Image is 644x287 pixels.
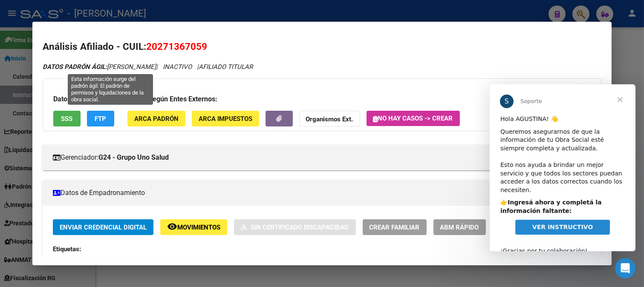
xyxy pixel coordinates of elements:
[440,224,479,231] span: ABM Rápido
[43,180,602,206] mat-expansion-panel-header: Datos de Empadronamiento
[433,219,486,235] button: ABM Rápido
[53,245,81,253] strong: Etiquetas:
[199,63,253,71] span: AFILIADO TITULAR
[53,219,153,235] button: Enviar Credencial Digital
[43,63,253,71] i: | INACTIVO |
[299,111,360,126] button: Organismos Ext.
[43,40,602,54] h2: Análisis Afiliado - CUIL:
[98,152,169,163] strong: G24 - Grupo Uno Salud
[160,219,227,235] button: Movimientos
[251,224,349,231] span: Sin Certificado Discapacidad
[11,154,135,179] div: ¡Gracias por tu colaboración! ​
[306,115,353,123] strong: Organismos Ext.
[87,111,114,126] button: FTP
[53,111,81,126] button: SSS
[490,84,635,251] iframe: Intercom live chat mensaje
[43,63,156,71] span: [PERSON_NAME]
[95,115,106,123] span: FTP
[192,111,259,126] button: ARCA Impuestos
[53,94,591,104] h3: Datos Personales y Afiliatorios según Entes Externos:
[367,111,460,126] button: No hay casos -> Crear
[199,115,252,123] span: ARCA Impuestos
[53,188,581,198] mat-panel-title: Datos de Empadronamiento
[61,115,72,123] span: SSS
[234,219,356,235] button: Sin Certificado Discapacidad
[74,255,103,262] strong: INACTIVO
[167,221,177,232] mat-icon: remove_red_eye
[370,224,420,231] span: Crear Familiar
[373,115,453,122] span: No hay casos -> Crear
[43,145,602,170] mat-expansion-panel-header: Gerenciador:G24 - Grupo Uno Salud
[43,63,107,71] strong: DATOS PADRÓN ÁGIL:
[615,258,635,278] iframe: Intercom live chat
[146,41,207,52] span: 20271367059
[134,115,179,123] span: ARCA Padrón
[177,224,220,231] span: Movimientos
[60,224,147,231] span: Enviar Credencial Digital
[127,111,185,126] button: ARCA Padrón
[363,219,427,235] button: Crear Familiar
[53,152,581,163] mat-panel-title: Gerenciador:
[53,255,74,262] strong: Estado:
